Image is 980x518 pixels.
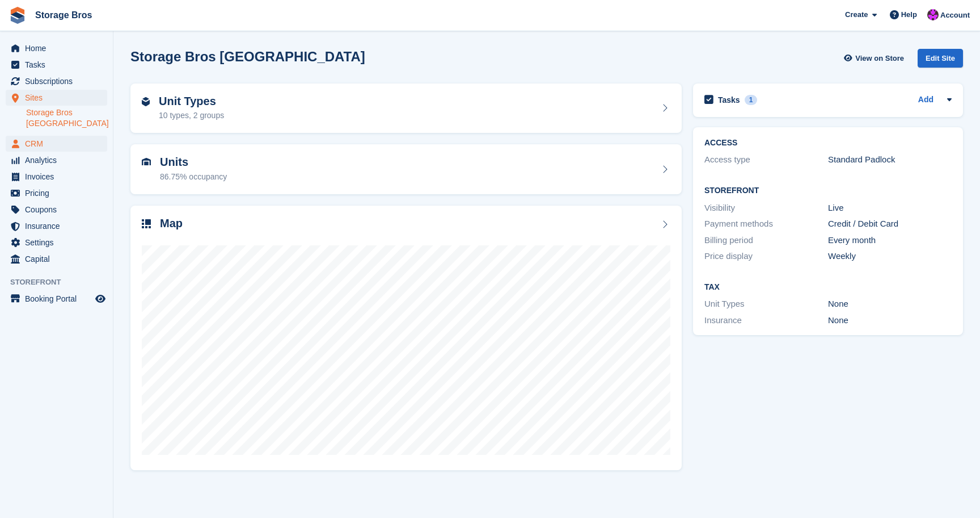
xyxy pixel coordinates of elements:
div: 86.75% occupancy [160,171,227,183]
div: Access type [704,153,828,166]
div: Payment methods [704,218,828,231]
a: Storage Bros [31,6,96,24]
h2: Unit Types [159,95,224,108]
a: menu [6,218,107,234]
div: Billing period [704,234,828,247]
a: menu [6,136,107,152]
span: View on Store [855,53,904,64]
img: map-icn-33ee37083ee616e46c38cad1a60f524a97daa1e2b2c8c0bc3eb3415660979fc1.svg [142,219,151,228]
a: View on Store [842,49,909,68]
h2: Storage Bros [GEOGRAPHIC_DATA] [130,49,365,64]
span: CRM [25,136,93,152]
span: Invoices [25,169,93,185]
div: None [828,298,952,311]
div: Weekly [828,250,952,263]
a: menu [6,90,107,106]
h2: Units [160,156,227,169]
span: Capital [25,251,93,267]
a: menu [6,152,107,168]
a: menu [6,73,107,89]
div: Standard Padlock [828,153,952,166]
a: menu [6,235,107,250]
a: menu [6,202,107,218]
div: 1 [745,95,758,105]
div: Every month [828,234,952,247]
span: Tasks [25,57,93,73]
div: Credit / Debit Card [828,218,952,231]
h2: ACCESS [704,139,952,148]
a: menu [6,185,107,201]
span: Booking Portal [25,291,93,307]
img: George Leighton [927,9,939,20]
a: Map [130,206,682,471]
a: Units 86.75% occupancy [130,144,682,194]
a: menu [6,251,107,267]
span: Analytics [25,152,93,168]
span: Home [25,40,93,56]
div: Edit Site [918,49,963,68]
div: Insurance [704,314,828,327]
div: Unit Types [704,298,828,311]
h2: Map [160,217,183,230]
span: Insurance [25,218,93,234]
a: menu [6,57,107,73]
a: Unit Types 10 types, 2 groups [130,83,682,133]
div: 10 types, 2 groups [159,110,224,122]
div: Visibility [704,202,828,215]
h2: Storefront [704,186,952,195]
a: Preview store [94,292,107,306]
span: Coupons [25,202,93,218]
a: Add [918,94,933,107]
img: stora-icon-8386f47178a22dfd0bd8f6a31ec36ba5ce8667c1dd55bd0f319d3a0aa187defe.svg [9,7,26,24]
img: unit-icn-7be61d7bf1b0ce9d3e12c5938cc71ed9869f7b940bace4675aadf7bd6d80202e.svg [142,158,151,166]
div: Price display [704,250,828,263]
div: None [828,314,952,327]
span: Account [940,10,970,21]
div: Live [828,202,952,215]
h2: Tasks [718,95,740,105]
span: Help [901,9,917,20]
span: Pricing [25,185,93,201]
span: Create [845,9,868,20]
h2: Tax [704,283,952,292]
a: menu [6,169,107,185]
span: Storefront [10,277,113,288]
img: unit-type-icn-2b2737a686de81e16bb02015468b77c625bbabd49415b5ef34ead5e3b44a266d.svg [142,97,150,106]
span: Subscriptions [25,73,93,89]
span: Sites [25,90,93,106]
a: Storage Bros [GEOGRAPHIC_DATA] [26,107,107,129]
span: Settings [25,235,93,250]
a: menu [6,40,107,56]
a: Edit Site [918,49,963,72]
a: menu [6,291,107,307]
